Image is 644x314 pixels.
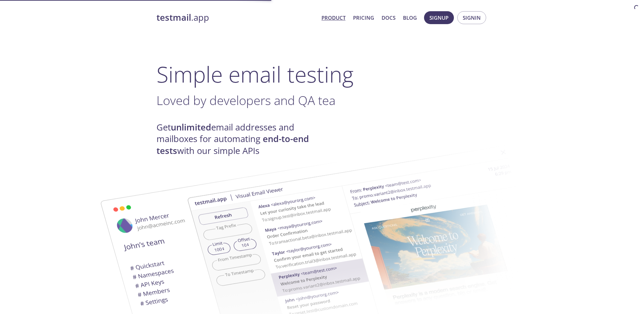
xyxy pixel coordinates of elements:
strong: testmail [157,12,191,23]
span: Loved by developers and QA tea [157,92,335,109]
span: Signup [429,13,448,22]
strong: end-to-end tests [157,133,309,156]
button: Signin [457,11,486,24]
a: Docs [382,13,395,22]
a: Blog [403,13,417,22]
h4: Get email addresses and mailboxes for automating with our simple APIs [157,122,322,157]
span: Signin [463,13,481,22]
strong: unlimited [171,121,211,133]
a: Pricing [353,13,374,22]
button: Signup [424,11,454,24]
a: Product [321,13,346,22]
a: testmail.app [157,12,316,23]
h1: Simple email testing [157,61,488,87]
